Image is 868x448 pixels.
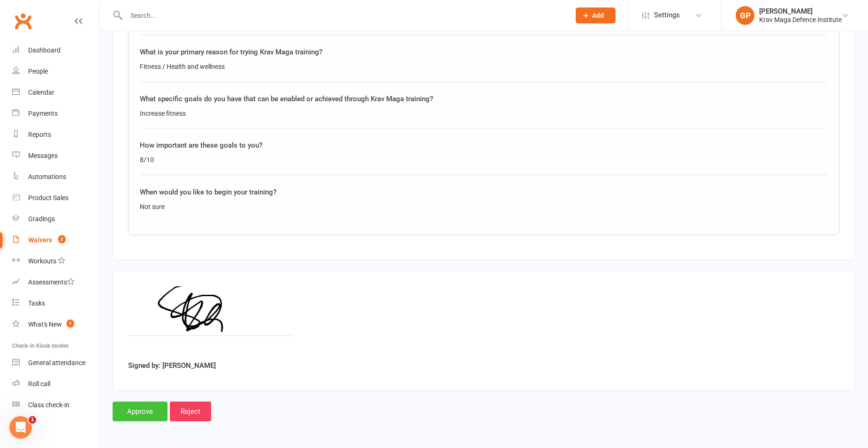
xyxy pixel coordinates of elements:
[28,321,62,328] div: What's New
[58,235,66,243] span: 2
[592,12,604,19] span: Add
[128,286,293,357] img: image1757492516.png
[28,131,51,138] div: Reports
[28,278,75,286] div: Assessments
[654,5,680,26] span: Settings
[12,166,99,187] a: Automations
[140,46,828,58] div: What is your primary reason for trying Krav Maga training?
[28,257,56,265] div: Workouts
[12,40,99,61] a: Dashboard
[12,209,99,230] a: Gradings
[28,152,58,159] div: Messages
[12,124,99,145] a: Reports
[12,272,99,293] a: Assessments
[759,7,842,15] div: [PERSON_NAME]
[140,61,828,72] div: Fitness / Health and wellness
[140,202,828,212] div: Not sure
[12,187,99,209] a: Product Sales
[12,145,99,166] a: Messages
[12,314,99,335] a: What's New1
[12,395,99,416] a: Class kiosk mode
[28,67,48,75] div: People
[12,293,99,314] a: Tasks
[28,110,58,117] div: Payments
[140,187,828,198] div: When would you like to begin your training?
[28,236,52,244] div: Waivers
[576,7,616,23] button: Add
[9,416,32,439] iframe: Intercom live chat
[12,61,99,82] a: People
[28,46,61,54] div: Dashboard
[28,359,85,366] div: General attendance
[67,320,74,328] span: 1
[12,373,99,395] a: Roll call
[123,9,563,22] input: Search...
[140,108,828,119] div: Increase fitness
[12,352,99,373] a: General attendance kiosk mode
[12,103,99,124] a: Payments
[759,15,842,24] div: Krav Maga Defence Institute
[28,401,69,409] div: Class check-in
[736,6,754,25] div: GP
[28,194,69,202] div: Product Sales
[12,82,99,103] a: Calendar
[28,173,66,180] div: Automations
[28,299,45,307] div: Tasks
[28,89,54,96] div: Calendar
[11,9,35,33] a: Clubworx
[140,93,828,105] div: What specific goals do you have that can be enabled or achieved through Krav Maga training?
[12,251,99,272] a: Workouts
[113,402,168,421] input: Approve
[128,360,216,371] label: Signed by: [PERSON_NAME]
[140,140,828,151] div: How important are these goals to you?
[29,416,36,424] span: 1
[28,380,50,388] div: Roll call
[140,155,828,165] div: 8/10
[170,402,211,421] input: Reject
[12,230,99,251] a: Waivers 2
[28,215,55,223] div: Gradings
